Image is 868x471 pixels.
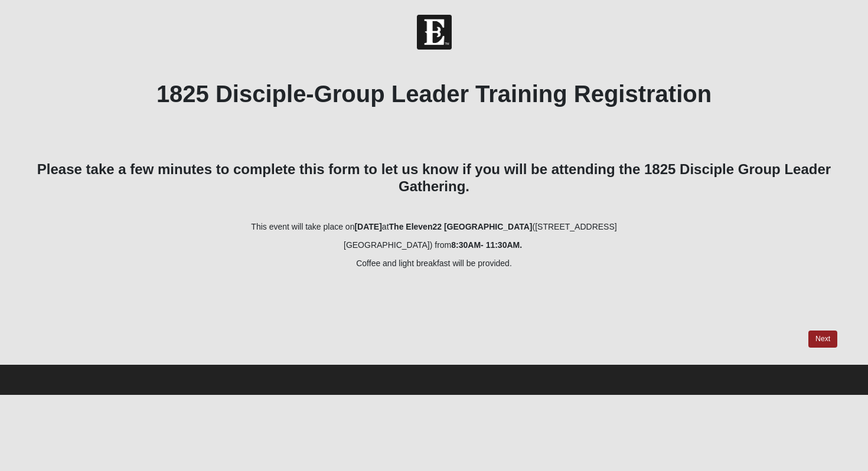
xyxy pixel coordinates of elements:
b: The Eleven22 [GEOGRAPHIC_DATA] [389,222,533,231]
b: [DATE] [354,222,381,231]
h2: 1825 Disciple-Group Leader Training Registration [31,80,838,108]
p: [GEOGRAPHIC_DATA]) from [31,239,838,251]
p: This event will take place on at ([STREET_ADDRESS] [31,221,838,233]
a: Next [808,331,837,348]
b: 8:30AM- 11:30AM. [451,240,522,250]
p: Coffee and light breakfast will be provided. [31,257,838,270]
h3: Please take a few minutes to complete this form to let us know if you will be attending the 1825 ... [31,161,838,195]
img: Church of Eleven22 Logo [417,15,452,50]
